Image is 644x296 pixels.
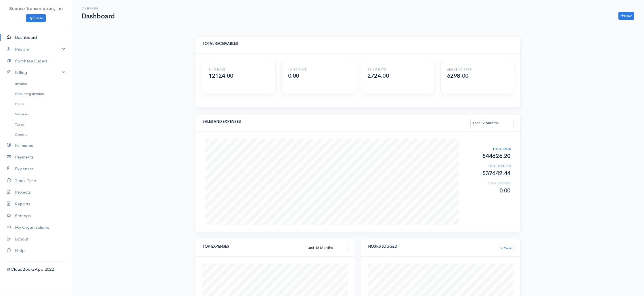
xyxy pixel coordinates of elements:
span: 2724.00 [367,72,389,79]
h5: TOTAL RECEIVABLES [202,42,513,46]
h6: 16-30 DAYS [288,68,349,71]
h6: 31-45 DAYS [367,68,428,71]
h5: SALES AND EXPENSES [202,120,470,124]
h2: 537642.44 [465,170,511,177]
span: 6298.00 [447,72,469,79]
a: New [618,12,634,20]
h6: TOTAL EXPENSES [465,182,511,185]
span: 0.00 [288,72,299,79]
span: 12124.00 [208,72,233,79]
h6: TOTAL RECEIPTS [465,165,511,168]
h5: HOURS LOGGED [368,245,500,249]
h6: 1-15 DAYS [208,68,269,71]
a: Upgrade [26,14,46,22]
h6: Overview [82,7,115,10]
a: View All [500,245,513,251]
h6: ABOVE 45 DAYS [447,68,508,71]
h6: TOTAL SALES [465,147,511,150]
h5: TOP EXPENSES [202,245,305,249]
span: Sunrise Transcription, Inc [9,6,63,11]
div: @CloudBooksApp 2022 [7,266,65,273]
h2: 0.00 [465,188,511,194]
h2: 544626.20 [465,153,511,159]
h1: Dashboard [82,13,115,20]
